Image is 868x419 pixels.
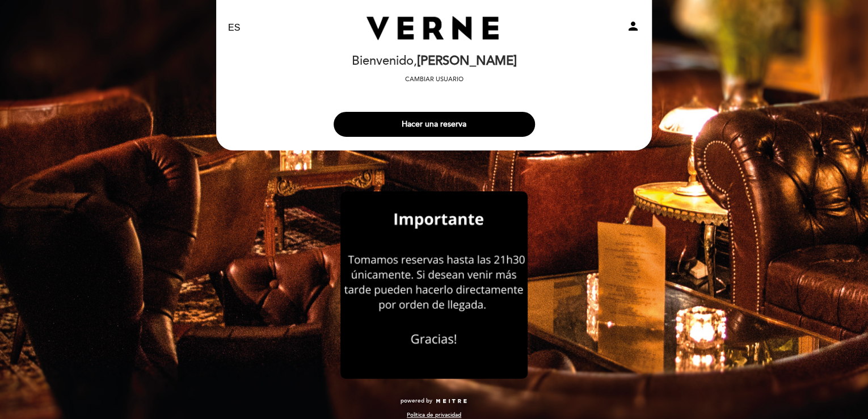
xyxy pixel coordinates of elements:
[340,191,528,379] img: banner_1698422323.png
[401,397,432,405] span: powered by
[352,55,517,68] h2: Bienvenido,
[407,411,461,419] a: Política de privacidad
[334,112,535,137] button: Hacer una reserva
[402,74,467,85] button: Cambiar usuario
[435,399,467,404] img: MEITRE
[417,53,517,69] span: [PERSON_NAME]
[363,12,505,44] a: [PERSON_NAME] club
[626,19,640,37] button: person
[626,19,640,33] i: person
[401,397,467,405] a: powered by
